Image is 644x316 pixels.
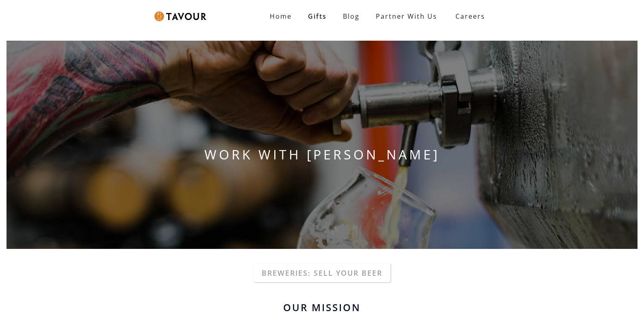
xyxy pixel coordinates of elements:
a: Partner With Us [368,8,445,24]
a: Breweries: Sell your beer [254,264,390,282]
a: Careers [445,5,491,28]
strong: Careers [455,8,485,24]
a: Blog [335,8,368,24]
a: Home [262,8,300,24]
h6: Our Mission [131,303,513,312]
a: Gifts [300,8,335,24]
strong: Home [270,12,292,21]
h1: WORK WITH [PERSON_NAME] [7,145,637,164]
